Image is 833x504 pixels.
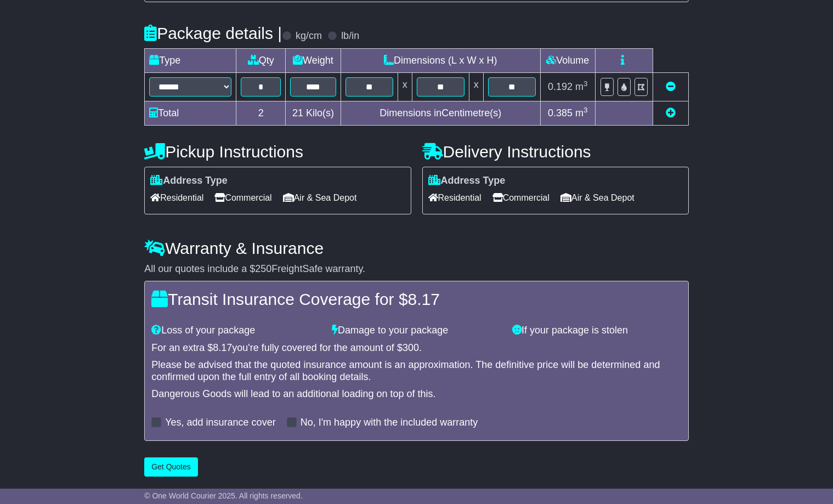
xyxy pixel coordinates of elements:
[286,48,341,72] td: Weight
[575,107,588,118] span: m
[255,263,271,274] span: 250
[146,325,326,337] div: Loss of your package
[151,342,682,354] div: For an extra $ you're fully covered for the amount of $ .
[428,175,506,187] label: Address Type
[144,143,411,161] h4: Pickup Instructions
[236,48,286,72] td: Qty
[144,239,689,257] h4: Warranty & Insurance
[575,81,588,92] span: m
[548,107,573,118] span: 0.385
[583,106,588,114] sup: 3
[583,80,588,88] sup: 3
[341,101,540,125] td: Dimensions in Centimetre(s)
[403,342,419,353] span: 300
[469,72,483,101] td: x
[151,388,682,400] div: Dangerous Goods will lead to an additional loading on top of this.
[151,359,682,383] div: Please be advised that the quoted insurance amount is an approximation. The definitive price will...
[301,417,478,429] label: No, I'm happy with the included warranty
[422,143,689,161] h4: Delivery Instructions
[144,457,198,477] button: Get Quotes
[326,325,507,337] div: Damage to your package
[283,189,357,206] span: Air & Sea Depot
[150,175,228,187] label: Address Type
[286,101,341,125] td: Kilo(s)
[540,48,595,72] td: Volume
[144,24,282,42] h4: Package details |
[408,290,440,308] span: 8.17
[214,189,271,206] span: Commercial
[398,72,412,101] td: x
[296,30,322,42] label: kg/cm
[151,290,682,308] h4: Transit Insurance Coverage for $
[292,107,303,118] span: 21
[236,101,286,125] td: 2
[213,342,232,353] span: 8.17
[507,325,687,337] div: If your package is stolen
[560,189,634,206] span: Air & Sea Depot
[492,189,549,206] span: Commercial
[341,48,540,72] td: Dimensions (L x W x H)
[144,491,303,500] span: © One World Courier 2025. All rights reserved.
[666,107,676,118] a: Add new item
[165,417,275,429] label: Yes, add insurance cover
[341,30,359,42] label: lb/in
[666,81,676,92] a: Remove this item
[428,189,481,206] span: Residential
[150,189,203,206] span: Residential
[548,81,573,92] span: 0.192
[144,263,689,275] div: All our quotes include a $ FreightSafe warranty.
[145,48,236,72] td: Type
[145,101,236,125] td: Total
